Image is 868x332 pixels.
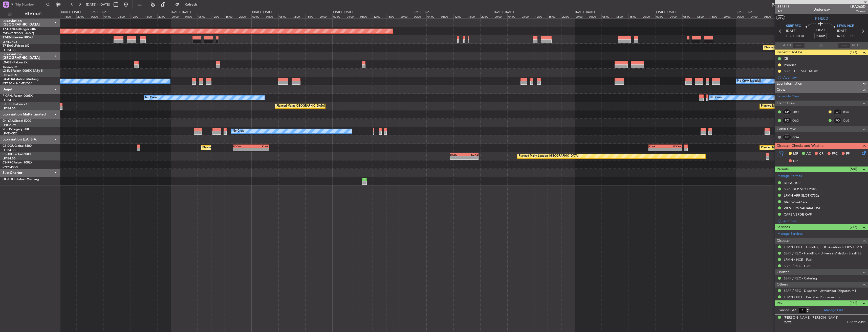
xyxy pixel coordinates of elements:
[819,151,823,156] span: CR
[784,181,802,185] div: DEPARTURE
[761,144,841,152] div: Planned Maint [GEOGRAPHIC_DATA] ([GEOGRAPHIC_DATA])
[723,14,736,18] div: 20:00
[777,231,803,236] a: Manage Services
[846,151,850,156] span: FP
[588,14,601,18] div: 04:00
[628,14,642,18] div: 16:00
[601,14,615,18] div: 08:00
[3,73,17,77] a: EDLW/DTM
[784,56,788,61] div: CB
[843,118,854,123] a: OLG
[3,78,14,81] span: LX-AOA
[180,3,202,6] span: Refresh
[233,145,251,148] div: EGGW
[3,69,12,73] span: LX-INB
[3,28,14,31] span: T7-DYN
[103,14,117,18] div: 04:00
[400,14,413,18] div: 20:00
[784,206,821,210] div: WESTERN SAHARA OVF
[61,10,81,14] div: [DATE] - [DATE]
[763,14,776,18] div: 08:00
[202,144,282,152] div: Planned Maint [GEOGRAPHIC_DATA] ([GEOGRAPHIC_DATA])
[710,94,722,102] div: No Crew
[784,63,796,67] div: Prebrief
[777,143,825,149] span: Dispatch Checks and Weather
[534,14,548,18] div: 12:00
[737,10,756,14] div: [DATE] - [DATE]
[3,153,13,156] span: CS-JHH
[3,128,13,131] span: 9H-LPZ
[3,103,28,106] a: F-HECDFalcon 7X
[15,1,45,8] input: Trip Number
[90,14,103,18] div: 00:00
[796,34,804,39] span: 23:10
[649,145,665,148] div: KLAX
[786,29,796,34] span: [DATE]
[784,276,817,280] a: SBRF / REC - Catering
[784,193,819,198] div: LFMN ARR SLOT 0730z
[3,157,16,160] a: LFPB/LBG
[786,24,801,29] span: SBRF REC
[3,145,14,148] span: CS-DOU
[171,14,184,18] div: 00:00
[494,10,514,14] div: [DATE] - [DATE]
[777,167,789,172] span: Permits
[157,14,171,18] div: 20:00
[837,29,848,34] span: [DATE]
[784,295,840,299] a: LFMN / NCE - Pax Visa Requirements
[3,36,33,39] a: T7-EMIHawker 900XP
[783,75,865,80] div: Add new
[3,123,16,127] a: FCBB/BZV
[776,15,785,20] button: UTC
[793,151,798,156] span: MF
[575,14,588,18] div: 00:00
[238,14,251,18] div: 20:00
[3,61,14,64] span: LX-GBH
[3,178,14,181] span: OE-FOG
[3,44,15,48] span: T7-EAGL
[656,10,676,14] div: [DATE] - [DATE]
[784,187,818,191] div: SBRF DEP SLOT 2310z
[575,10,595,14] div: [DATE] - [DATE]
[171,10,191,14] div: [DATE] - [DATE]
[709,14,723,18] div: 16:00
[786,34,794,39] span: ETOT
[793,159,798,164] span: DP
[824,308,843,313] a: Manage PAX
[777,87,785,93] span: Crew
[777,94,799,99] a: Schedule Crew
[450,153,464,156] div: HKJK
[784,264,810,268] a: SBRF / REC - Fuel
[144,14,157,18] div: 16:00
[184,14,198,18] div: 04:00
[777,50,802,55] span: Dispatch To-Dos
[252,10,272,14] div: [DATE] - [DATE]
[792,118,804,123] a: OLG
[833,118,842,123] div: FO
[850,4,865,9] span: LEA260D
[278,14,292,18] div: 08:00
[682,14,696,18] div: 08:00
[850,166,857,172] span: (6/6)
[251,148,269,151] div: -
[777,282,788,288] span: Others
[3,165,18,169] a: DNMM/LOS
[3,48,16,52] a: LFPB/LBG
[784,200,809,204] div: MOROCCO OVF
[837,24,854,29] span: LFMN NCE
[832,151,838,156] span: FFC
[696,14,709,18] div: 12:00
[665,145,681,148] div: EGGW
[3,78,39,81] a: LX-AOACitation Mustang
[784,245,862,249] a: LFMN / NCE - Handling - DC Aviation-G-OPS LFMN
[793,42,805,49] input: --:--
[3,94,33,98] a: F-GPNJFalcon 900EX
[426,14,440,18] div: 04:00
[843,110,854,114] a: RBO
[847,320,865,324] span: FP517902 (PP)
[373,14,386,18] div: 12:00
[784,321,792,324] span: [DATE]
[784,315,838,320] div: [PERSON_NAME] [PERSON_NAME]
[655,14,669,18] div: 00:00
[359,14,373,18] div: 08:00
